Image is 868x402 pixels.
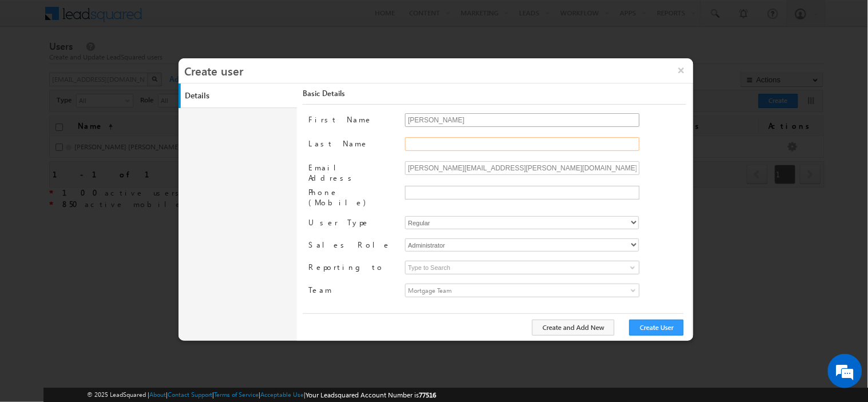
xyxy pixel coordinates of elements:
a: About [149,391,166,398]
span: © 2025 LeadSquared | | | | | [87,389,437,400]
em: Submit [168,315,208,331]
label: Team [308,284,395,295]
h3: Create user [185,58,693,82]
label: Last Name [308,137,395,149]
textarea: Type your message and click 'Submit' [15,106,209,305]
div: Basic Details [303,88,685,105]
button: Create and Add New [532,320,615,336]
button: Create User [629,320,684,336]
label: Email Address [308,161,395,183]
a: Contact Support [168,391,213,398]
div: Minimize live chat window [188,6,215,33]
a: Terms of Service [215,391,259,398]
a: Show All Items [624,262,639,273]
a: Acceptable Use [261,391,304,398]
label: Phone (Mobile) [308,186,395,208]
div: Leave a message [60,60,192,75]
label: User Type [308,216,395,228]
label: Sales Role [308,238,395,250]
a: Details [181,83,300,108]
span: Your Leadsquared Account Number is [306,391,437,399]
span: Mortgage Team [406,284,581,297]
label: First Name [308,113,395,125]
span: 77516 [419,391,437,399]
input: Type to Search [405,261,640,274]
img: d_60004797649_company_0_60004797649 [19,60,48,75]
button: × [669,58,693,82]
label: Reporting to [308,261,395,272]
